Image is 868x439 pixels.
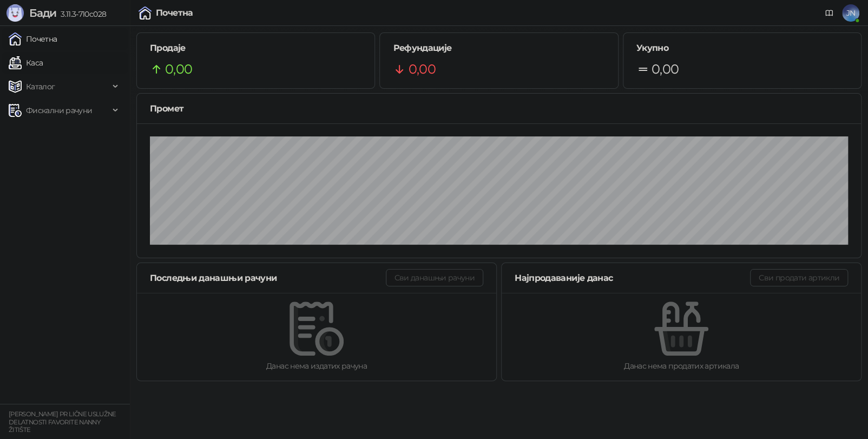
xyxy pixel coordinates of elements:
[750,269,848,286] button: Сви продати артикли
[29,6,56,19] span: Бади
[26,100,92,121] span: Фискални рачуни
[515,271,750,285] div: Најпродаваније данас
[9,52,43,74] a: Каса
[408,59,435,80] span: 0,00
[154,360,479,372] div: Данас нема издатих рачуна
[9,410,116,434] small: [PERSON_NAME] PR LIČNE USLUŽNE DELATNOSTI FAVORITE NANNY ŽITIŠTE
[820,4,838,22] a: Документација
[56,9,106,19] span: 3.11.3-710c028
[150,102,848,115] div: Промет
[652,59,679,80] span: 0,00
[842,4,859,22] span: JN
[9,28,57,50] a: Почетна
[6,4,24,22] img: Logo
[150,271,386,285] div: Последњи данашњи рачуни
[636,42,848,55] h5: Укупно
[165,59,192,80] span: 0,00
[393,42,604,55] h5: Рефундације
[519,360,844,372] div: Данас нема продатих артикала
[150,42,361,55] h5: Продаје
[386,269,483,286] button: Сви данашњи рачуни
[26,76,55,97] span: Каталог
[156,9,193,17] div: Почетна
